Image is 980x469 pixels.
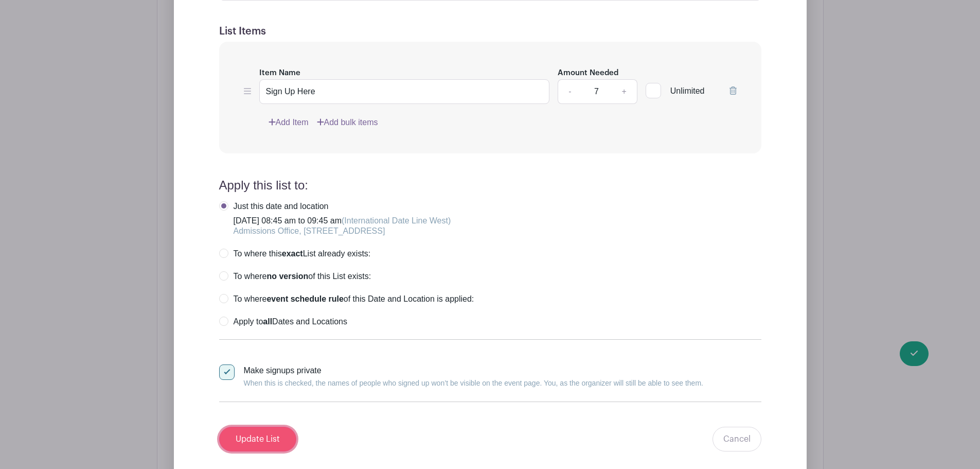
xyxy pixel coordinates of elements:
label: To where of this List exists: [219,271,371,282]
div: Make signups private [244,364,703,389]
label: [DATE] 08:45 am to 09:45 am [219,201,451,236]
span: Unlimited [670,86,705,95]
input: e.g. Snacks or Check-in Attendees [259,79,550,104]
label: Item Name [259,67,300,79]
small: When this is checked, the names of people who signed up won’t be visible on the event page. You, ... [244,379,703,387]
h5: List Items [219,25,761,38]
a: Cancel [712,427,761,451]
div: Just this date and location [234,201,451,212]
strong: no version [266,272,308,281]
label: Amount Needed [558,67,618,79]
a: + [611,79,637,104]
h4: Apply this list to: [219,178,761,193]
label: To where this List already exists: [219,249,371,259]
span: (International Date Line West) [342,216,451,225]
a: Add bulk items [317,116,378,129]
strong: exact [282,249,303,258]
div: Admissions Office, [STREET_ADDRESS] [234,226,451,236]
strong: all [263,317,272,326]
label: To where of this Date and Location is applied: [219,294,474,304]
a: - [558,79,581,104]
a: Add Item [269,116,309,129]
input: Update List [219,427,296,451]
label: Apply to Dates and Locations [219,317,347,327]
strong: event schedule rule [266,294,343,303]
